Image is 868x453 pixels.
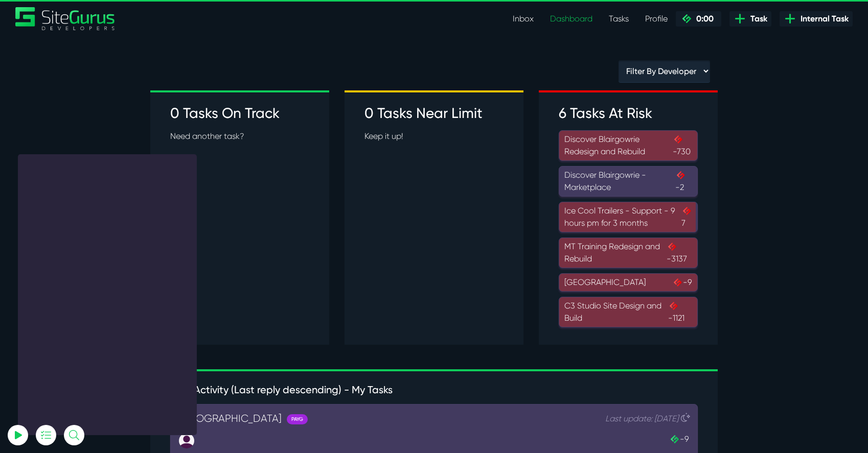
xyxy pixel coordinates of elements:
[287,414,308,424] div: PAYG
[673,133,693,158] span: -730
[675,169,692,194] span: -2
[179,413,282,424] a: [GEOGRAPHIC_DATA]
[564,133,692,158] div: Discover Blairgowrie Redesign and Rebuild
[564,300,692,324] div: C3 Studio Site Design and Build
[364,130,504,142] p: Keep it up!
[564,276,692,289] div: [GEOGRAPHIC_DATA]
[780,11,853,27] a: Internal Task
[364,105,504,122] h3: 0 Tasks Near Limit
[564,169,692,194] div: Discover Blairgowrie - Marketplace
[692,14,714,23] span: 0:00
[505,9,542,29] a: Inbox
[542,9,601,29] a: Dashboard
[796,13,849,25] span: Internal Task
[667,241,692,265] span: -3137
[564,205,692,229] div: Ice Cool Trailers - Support - 9 hours pm for 3 months
[605,413,689,425] p: Last update: [DATE]
[601,9,637,29] a: Tasks
[564,241,692,265] div: MT Training Redesign and Rebuild
[559,237,698,268] a: MT Training Redesign and Rebuild-3137
[559,105,698,122] h3: 6 Tasks At Risk
[559,297,698,327] a: C3 Studio Site Design and Build-1121
[746,13,767,25] span: Task
[668,300,692,324] span: -1121
[559,130,698,161] a: Discover Blairgowrie Redesign and Rebuild-730
[729,11,771,27] a: Task
[15,7,116,30] img: Sitegurus Logo
[669,433,689,445] span: -9
[559,166,698,197] a: Discover Blairgowrie - Marketplace-2
[559,202,698,232] a: Ice Cool Trailers - Support - 9 hours pm for 3 months7
[672,276,692,289] span: -9
[170,384,698,396] h5: Task Activity (Last reply descending) - My Tasks
[681,205,692,229] span: 7
[676,11,721,27] a: 0:00
[637,9,676,29] a: Profile
[170,105,309,122] h3: 0 Tasks On Track
[15,7,116,30] a: SiteGurus
[559,273,698,292] a: [GEOGRAPHIC_DATA]-9
[170,130,309,142] p: Need another task?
